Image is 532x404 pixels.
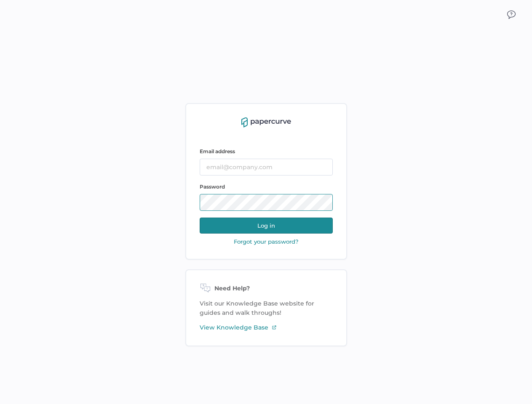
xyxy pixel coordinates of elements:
[185,269,347,346] div: Visit our Knowledge Base website for guides and walk throughs!
[200,218,333,234] button: Log in
[200,284,211,294] img: need-help-icon.d526b9f7.svg
[200,323,268,332] span: View Knowledge Base
[507,11,516,19] img: icon_chat.2bd11823.svg
[231,238,301,245] button: Forgot your password?
[200,148,235,154] span: Email address
[200,284,333,294] div: Need Help?
[272,325,277,330] img: external-link-icon-3.58f4c051.svg
[200,159,333,175] input: email@company.com
[200,183,225,190] span: Password
[241,117,291,128] img: papercurve-logo-colour.7244d18c.svg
